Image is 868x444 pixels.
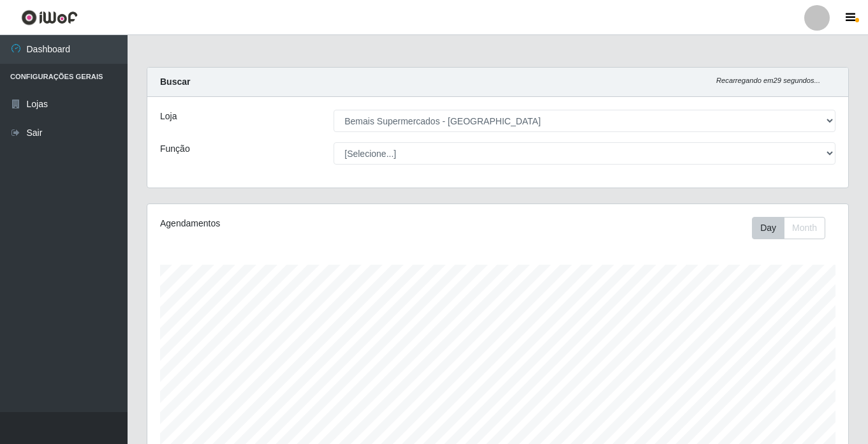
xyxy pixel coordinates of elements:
[752,217,825,239] div: First group
[160,217,430,230] div: Agendamentos
[752,217,784,239] button: Day
[784,217,825,239] button: Month
[160,142,190,156] label: Função
[21,10,78,26] img: CoreUI Logo
[160,110,177,123] label: Loja
[752,217,835,239] div: Toolbar with button groups
[160,77,190,87] strong: Buscar
[716,77,820,84] i: Recarregando em 29 segundos...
